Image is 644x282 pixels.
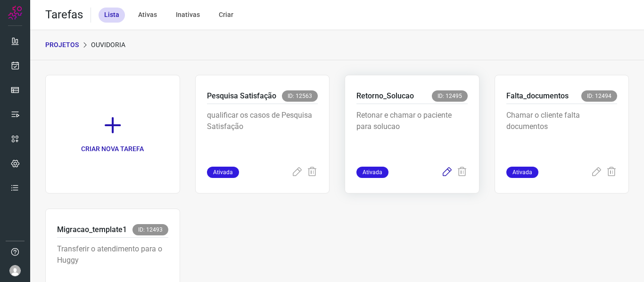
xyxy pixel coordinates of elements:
p: CRIAR NOVA TAREFA [81,144,144,154]
p: PROJETOS [45,40,79,50]
span: ID: 12494 [581,90,617,102]
div: Ativas [132,8,163,23]
p: Chamar o cliente falta documentos [506,110,618,157]
p: Retonar e chamar o paciente para solucao [356,110,468,157]
span: ID: 12495 [432,90,468,102]
div: Lista [99,8,125,23]
span: Ativada [356,167,388,178]
img: avatar-user-boy.jpg [9,265,21,276]
span: ID: 12563 [282,90,318,102]
img: Logo [8,6,22,20]
span: Ativada [506,167,538,178]
p: Falta_documentos [506,90,569,102]
span: Ativada [207,167,239,178]
p: Migracao_template1 [57,224,127,235]
h2: Tarefas [45,8,83,22]
p: Ouvidoria [91,40,125,50]
span: ID: 12493 [132,224,168,235]
div: Criar [213,8,239,23]
div: Inativas [170,8,206,23]
a: CRIAR NOVA TAREFA [45,75,180,193]
p: Retorno_Solucao [356,90,414,102]
p: qualificar os casos de Pesquisa Satisfação [207,110,318,157]
p: Pesquisa Satisfação [207,90,276,102]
